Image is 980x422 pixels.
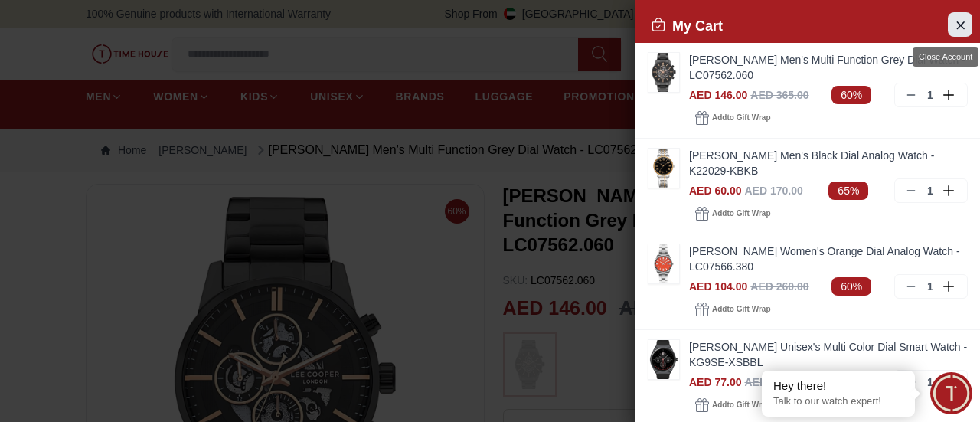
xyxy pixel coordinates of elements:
img: ... [648,244,679,283]
a: [PERSON_NAME] Men's Multi Function Grey Dial Watch - LC07562.060 [689,52,968,83]
span: AED 60.00 [689,185,741,197]
div: Chat Widget [930,372,972,414]
span: Add to Gift Wrap [712,397,770,413]
span: AED 146.00 [689,89,747,101]
img: ... [648,53,679,92]
button: Close Account [948,12,972,37]
a: [PERSON_NAME] Unisex's Multi Color Dial Smart Watch - KG9SE-XSBBL [689,339,968,370]
span: AED 365.00 [750,89,808,101]
span: AED 129.00 [744,376,802,388]
span: AED 77.00 [689,376,741,388]
button: Addto Gift Wrap [689,394,776,416]
p: 1 [924,183,936,198]
img: ... [648,149,679,188]
span: 60% [831,277,871,296]
span: Add to Gift Wrap [712,110,770,126]
img: ... [648,340,679,379]
span: 60% [831,86,871,104]
span: AED 260.00 [750,280,808,293]
span: AED 104.00 [689,280,747,293]
span: AED 170.00 [744,185,802,197]
span: Add to Gift Wrap [712,302,770,317]
div: Close Account [913,47,978,67]
button: Addto Gift Wrap [689,203,776,224]
p: 1 [924,375,936,390]
a: [PERSON_NAME] Men's Black Dial Analog Watch - K22029-KBKB [689,148,968,178]
button: Addto Gift Wrap [689,107,776,129]
div: Hey there! [773,378,903,394]
h2: My Cart [651,15,723,37]
p: 1 [924,279,936,294]
button: Addto Gift Wrap [689,299,776,320]
p: Talk to our watch expert! [773,395,903,408]
span: Add to Gift Wrap [712,206,770,221]
a: [PERSON_NAME] Women's Orange Dial Analog Watch - LC07566.380 [689,244,968,274]
p: 1 [924,87,936,103]
span: 65% [828,182,868,200]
